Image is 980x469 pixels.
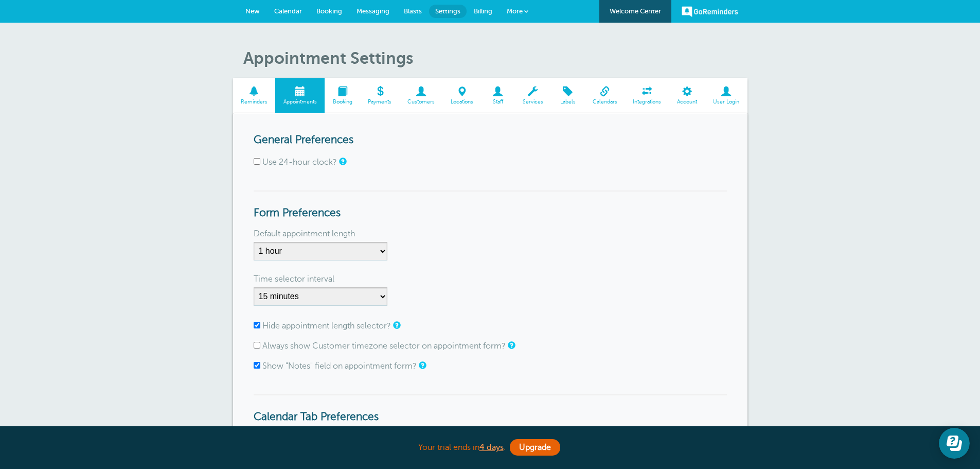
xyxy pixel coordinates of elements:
[365,99,395,105] span: Payments
[357,7,389,15] span: Messaging
[510,439,560,456] a: Upgrade
[590,99,620,105] span: Calendars
[405,99,438,105] span: Customers
[507,7,523,15] span: More
[254,271,334,287] label: Time selector interval
[280,99,319,105] span: Appointments
[705,78,747,113] a: User Login
[233,437,747,459] div: Your trial ends in .
[243,48,747,68] h1: Appointment Settings
[630,99,664,105] span: Integrations
[474,7,492,15] span: Billing
[939,428,970,459] iframe: Resource center
[325,78,360,113] a: Booking
[508,342,514,349] a: The customer timezone allows you to set a different local timezone for a customer, so their remin...
[400,78,443,113] a: Customers
[238,99,271,105] span: Reminders
[520,99,546,105] span: Services
[710,99,742,105] span: User Login
[245,7,260,15] span: New
[262,158,337,167] label: Use 24-hour clock?
[262,341,506,351] label: Always show Customer timezone selector on appointment form?
[404,7,422,15] span: Blasts
[448,99,476,105] span: Locations
[669,78,705,113] a: Account
[625,78,669,113] a: Integrations
[486,99,509,105] span: Staff
[481,78,514,113] a: Staff
[254,190,727,220] h3: Form Preferences
[254,394,727,424] h3: Calendar Tab Preferences
[479,443,504,452] a: 4 days
[443,78,482,113] a: Locations
[254,225,355,242] label: Default appointment length
[262,321,391,331] label: Hide appointment length selector?
[274,7,302,15] span: Calendar
[429,5,467,18] a: Settings
[339,158,345,165] a: Changes the appointment form time selector and the Calendar tab to a 24-hour clock. Your customer...
[584,78,625,113] a: Calendars
[514,78,551,113] a: Services
[419,362,425,369] a: Notes are for internal use only, and are not visible to your clients.
[551,78,584,113] a: Labels
[316,7,342,15] span: Booking
[674,99,700,105] span: Account
[233,78,276,113] a: Reminders
[556,99,579,105] span: Labels
[262,361,417,371] label: Show "Notes" field on appointment form?
[435,7,460,15] span: Settings
[360,78,400,113] a: Payments
[393,322,399,328] a: If appointment length is not relevant to you, check this box to hide the length selector on the a...
[254,134,727,147] h3: General Preferences
[330,99,355,105] span: Booking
